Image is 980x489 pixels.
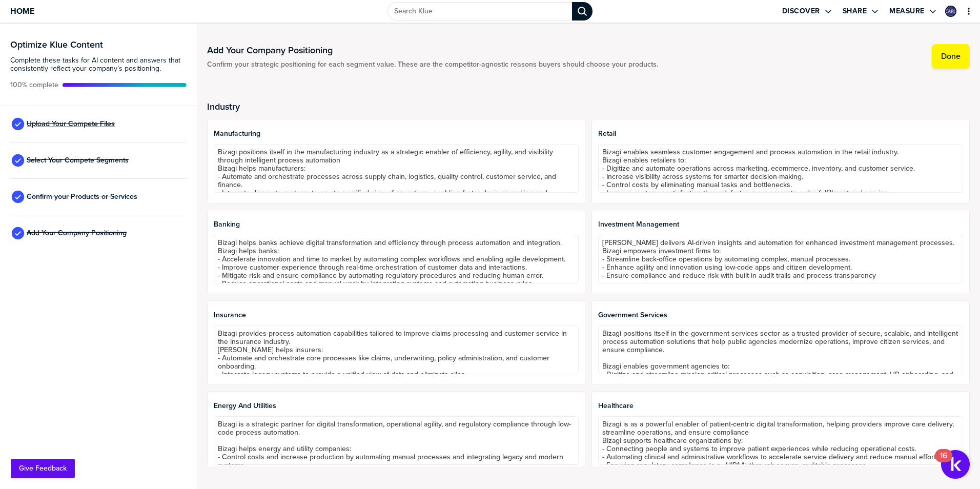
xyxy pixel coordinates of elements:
input: Search Klue [387,2,572,21]
textarea: Bizagi is as a powerful enabler of patient-centric digital transformation, helping providers impr... [598,416,963,465]
textarea: Bizagi positions itself in the manufacturing industry as a strategic enabler of efficiency, agili... [214,144,579,193]
textarea: Bizagi enables seamless customer engagement and process automation in the retail industry. Bizagi... [598,144,963,193]
span: Healthcare [598,402,963,410]
img: e7ada294ebefaa5c5230c13e7e537379-sml.png [946,7,955,16]
span: Banking [214,220,579,229]
div: Search Klue [572,2,593,21]
label: Measure [889,7,925,16]
textarea: Bizagi provides process automation capabilities tailored to improve claims processing and custome... [214,325,579,374]
span: Energy and Utilities [214,402,579,410]
div: 16 [940,456,947,469]
button: Open Resource Center, 16 new notifications [941,450,970,479]
span: Active [10,81,58,89]
span: Retail [598,130,963,138]
textarea: Bizagi positions itself in the government services sector as a trusted provider of secure, scalab... [598,325,963,374]
span: Insurance [214,311,579,319]
button: Give Feedback [11,459,75,478]
a: Edit Profile [944,5,957,18]
span: Manufacturing [214,130,579,138]
h2: Industry [207,101,970,112]
div: Camila Alejandra Rincon Carrillo [945,6,956,17]
textarea: Bizagi helps banks achieve digital transformation and efficiency through process automation and i... [214,235,579,283]
h1: Add Your Company Positioning [207,44,658,56]
span: Upload Your Compete Files [27,120,115,128]
span: Home [10,7,34,15]
span: Confirm your Products or Services [27,193,137,201]
label: Done [941,51,961,62]
h3: Optimize Klue Content [10,40,187,49]
span: Add Your Company Positioning [27,229,127,237]
label: Discover [782,7,820,16]
span: Investment Management [598,220,963,229]
span: Select Your Compete Segments [27,156,129,165]
textarea: [PERSON_NAME] delivers AI-driven insights and automation for enhanced investment management proce... [598,235,963,283]
textarea: Bizagi is a strategic partner for digital transformation, operational agility, and regulatory com... [214,416,579,465]
span: Confirm your strategic positioning for each segment value. These are the competitor-agnostic reas... [207,60,658,69]
span: Complete these tasks for AI content and answers that consistently reflect your company’s position... [10,56,187,73]
label: Share [843,7,867,16]
span: Government Services [598,311,963,319]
